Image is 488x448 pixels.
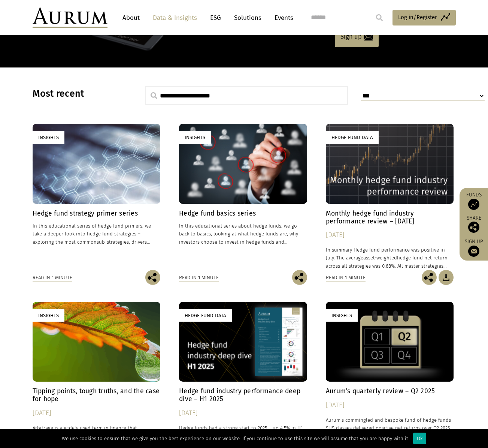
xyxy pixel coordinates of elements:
[97,239,129,245] span: sub-strategies
[463,192,484,210] a: Funds
[326,210,454,225] h4: Monthly hedge fund industry performance review – [DATE]
[33,274,72,282] div: Read in 1 minute
[326,246,454,270] p: In summary Hedge fund performance was positive in July. The average hedge fund net return across ...
[33,124,161,270] a: Insights Hedge fund strategy primer series In this educational series of hedge fund primers, we t...
[145,270,160,285] img: Share this post
[33,222,161,246] p: In this educational series of hedge fund primers, we take a deeper look into hedge fund strategie...
[372,10,387,25] input: Submit
[326,274,366,282] div: Read in 1 minute
[179,274,219,282] div: Read in 1 minute
[179,387,307,403] h4: Hedge fund industry performance deep dive – H1 2025
[179,124,307,270] a: Insights Hedge fund basics series In this educational series about hedge funds, we go back to bas...
[33,210,161,217] h4: Hedge fund strategy primer series
[422,270,437,285] img: Share this post
[326,302,454,448] a: Insights Aurum’s quarterly review – Q2 2025 [DATE] Aurum’s commingled and bespoke fund of hedge f...
[392,10,456,25] a: Log in/Register
[206,11,225,25] a: ESG
[33,424,161,448] p: Arbitrage is a widely used term in finance that encompasses a broad range of strategies designed ...
[326,131,379,144] div: Hedge Fund Data
[33,309,64,322] div: Insights
[468,222,479,233] img: Share this post
[468,199,479,210] img: Access Funds
[179,309,232,322] div: Hedge Fund Data
[271,11,293,25] a: Events
[413,433,426,444] div: Ok
[364,33,373,40] img: email-icon
[33,88,126,99] h3: Most recent
[179,424,307,448] p: Hedge funds had a strong start to 2025 – up 4.5% in H1, albeit they underperformed bonds, +7.3% a...
[468,246,479,257] img: Sign up to our newsletter
[363,255,397,261] span: asset-weighted
[463,216,484,233] div: Share
[179,210,307,217] h4: Hedge fund basics series
[326,387,454,395] h4: Aurum’s quarterly review – Q2 2025
[179,131,211,144] div: Insights
[326,400,454,411] div: [DATE]
[151,92,157,99] img: search.svg
[33,387,161,403] h4: Tipping points, tough truths, and the case for hope
[463,238,484,257] a: Sign up
[119,11,143,25] a: About
[292,270,307,285] img: Share this post
[230,11,265,25] a: Solutions
[33,7,107,28] img: Aurum
[33,408,161,418] div: [DATE]
[149,11,201,25] a: Data & Insights
[335,26,379,47] a: Sign up
[398,13,437,22] span: Log in/Register
[326,416,454,440] p: Aurum’s commingled and bespoke fund of hedge funds $US classes delivered positive net returns ove...
[179,222,307,246] p: In this educational series about hedge funds, we go back to basics, looking at what hedge funds a...
[326,309,358,322] div: Insights
[33,131,64,144] div: Insights
[326,230,454,240] div: [DATE]
[326,124,454,270] a: Hedge Fund Data Monthly hedge fund industry performance review – [DATE] [DATE] In summary Hedge f...
[33,302,161,448] a: Insights Tipping points, tough truths, and the case for hope [DATE] Arbitrage is a widely used te...
[439,270,454,285] img: Download Article
[179,408,307,418] div: [DATE]
[179,302,307,448] a: Hedge Fund Data Hedge fund industry performance deep dive – H1 2025 [DATE] Hedge funds had a stro...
